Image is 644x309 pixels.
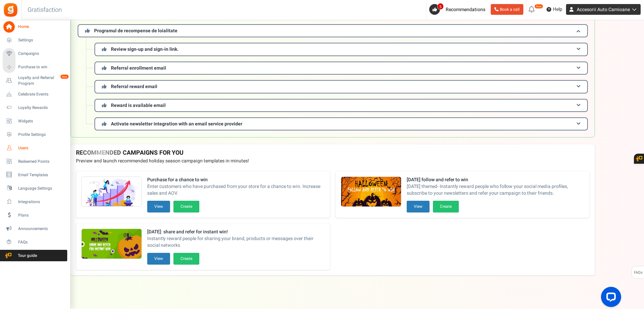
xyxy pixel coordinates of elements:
span: Help [551,6,562,13]
span: Purchase to win [18,64,65,70]
span: FAQs [18,239,65,245]
span: Profile Settings [18,132,65,138]
button: View [147,201,170,213]
button: Create [173,201,199,213]
span: Activate newsletter integration with an email service provider [111,120,242,127]
a: Purchase to win [3,62,67,73]
span: Announcements [18,226,65,232]
span: Programul de recompense de loialitate [94,27,177,34]
a: Book a call [491,4,523,15]
img: Recommended Campaigns [82,229,142,259]
a: Help [544,4,565,15]
span: Accesorii Auto Camioane [577,6,630,13]
span: Plans [18,213,65,218]
span: Email Templates [18,172,65,178]
a: 5 Recommendations [429,4,488,15]
a: FAQs [3,236,67,248]
a: Loyalty Rewards [3,102,67,113]
a: Announcements [3,223,67,234]
img: Recommended Campaigns [341,177,401,207]
a: Campaigns [3,48,67,60]
span: Loyalty Rewards [18,105,65,111]
a: Redeemed Points [3,156,67,167]
strong: [DATE]: share and refer for instant win! [147,229,325,235]
strong: [DATE] follow and refer to win [407,177,584,183]
a: Email Templates [3,169,67,181]
span: Settings [18,37,65,43]
a: Language Settings [3,183,67,194]
h3: Gratisfaction [20,3,69,17]
span: Reward is available email [111,102,166,109]
span: Home [18,24,65,30]
em: New [60,74,69,79]
span: Users [18,145,65,151]
span: Enter customers who have purchased from your store for a chance to win. Increase sales and AOV. [147,183,325,197]
a: Integrations [3,196,67,207]
em: New [534,4,543,9]
span: Integrations [18,199,65,205]
button: View [407,201,430,213]
img: Recommended Campaigns [82,177,142,207]
span: Widgets [18,118,65,124]
span: Loyalty and Referral Program [18,75,67,86]
img: Gratisfaction [3,2,18,17]
span: 5 [437,3,444,10]
button: Create [433,201,459,213]
button: Create [173,253,199,265]
h4: RECOMMENDED CAMPAIGNS FOR YOU [76,150,590,156]
span: Celebrate Events [18,91,65,97]
a: Profile Settings [3,129,67,140]
p: Preview and launch recommended holiday season campaign templates in minutes! [76,158,590,164]
a: Loyalty and Referral Program New [3,75,67,86]
a: Home [3,21,67,33]
span: Redeemed Points [18,159,65,164]
button: View [147,253,170,265]
a: Users [3,142,67,154]
a: Widgets [3,115,67,127]
span: Language Settings [18,186,65,191]
a: Celebrate Events [3,88,67,100]
span: [DATE] themed- Instantly reward people who follow your social media profiles, subscribe to your n... [407,183,584,197]
a: Plans [3,209,67,221]
a: Settings [3,35,67,46]
span: Tour guide [3,253,50,259]
span: FAQs [634,266,643,279]
span: Instantly reward people for sharing your brand, products or messages over their social networks [147,235,325,249]
span: Review sign-up and sign-in link. [111,46,178,53]
span: Recommendations [446,6,485,13]
span: Campaigns [18,51,65,56]
span: Referral enrollment email [111,65,166,72]
span: Referral reward email [111,83,157,90]
strong: Purchase for a chance to win [147,177,325,183]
